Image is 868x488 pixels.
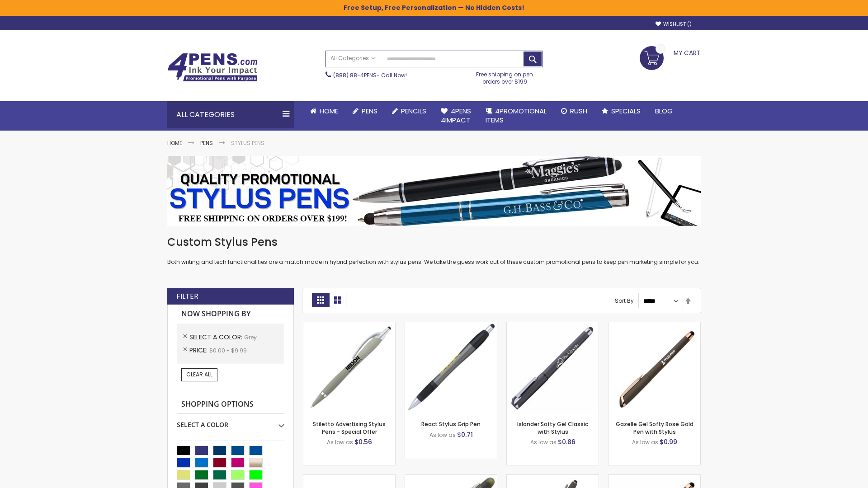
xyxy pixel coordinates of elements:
span: $0.71 [457,430,473,439]
a: Home [303,101,345,121]
a: React Stylus Grip Pen-Grey [405,322,497,329]
img: Stylus Pens [167,156,701,226]
img: Stiletto Advertising Stylus Pens-Grey [303,322,395,414]
span: $0.99 [660,437,677,446]
div: All Categories [167,101,294,128]
img: Gazelle Gel Softy Rose Gold Pen with Stylus-Grey [609,322,700,414]
span: Pens [362,106,377,116]
span: Specials [611,106,641,116]
span: Home [320,106,338,116]
span: Pencils [401,106,426,116]
a: Rush [554,101,594,121]
strong: Filter [176,291,198,301]
span: As low as [327,438,353,446]
span: As low as [429,431,456,439]
a: 4Pens4impact [434,101,478,131]
a: Islander Softy Gel Classic with Stylus [517,420,588,435]
a: Stiletto Advertising Stylus Pens-Grey [303,322,395,329]
div: Both writing and tech functionalities are a match made in hybrid perfection with stylus pens. We ... [167,235,701,266]
strong: Stylus Pens [231,139,264,147]
a: Specials [594,101,648,121]
span: $0.86 [558,437,576,446]
a: React Stylus Grip Pen [421,420,481,428]
div: Free shipping on pen orders over $199 [467,67,543,85]
div: Select A Color [177,414,284,429]
span: Grey [244,333,257,341]
span: As low as [530,438,557,446]
strong: Shopping Options [177,395,284,414]
img: React Stylus Grip Pen-Grey [405,322,497,414]
span: - Call Now! [333,71,407,79]
span: Price [189,346,209,355]
label: Sort By [615,297,634,305]
strong: Now Shopping by [177,305,284,324]
a: Cyber Stylus 0.7mm Fine Point Gel Grip Pen-Grey [303,474,395,482]
img: Islander Softy Gel Classic with Stylus-Grey [507,322,599,414]
span: As low as [632,438,658,446]
a: Home [167,139,182,147]
a: Gazelle Gel Softy Rose Gold Pen with Stylus-Grey [609,322,700,329]
a: Islander Softy Gel Classic with Stylus-Grey [507,322,599,329]
a: All Categories [326,51,380,66]
a: Stiletto Advertising Stylus Pens - Special Offer [313,420,386,435]
span: $0.00 - $9.99 [209,347,247,354]
a: Custom Soft Touch® Metal Pens with Stylus-Grey [507,474,599,482]
h1: Custom Stylus Pens [167,235,701,249]
a: Pens [200,139,213,147]
a: (888) 88-4PENS [333,71,377,79]
span: All Categories [330,55,376,62]
a: Pens [345,101,385,121]
a: Pencils [385,101,434,121]
a: Blog [648,101,680,121]
a: Gazelle Gel Softy Rose Gold Pen with Stylus [616,420,693,435]
a: Souvenir® Jalan Highlighter Stylus Pen Combo-Grey [405,474,497,482]
a: Wishlist [656,21,692,28]
img: 4Pens Custom Pens and Promotional Products [167,53,258,82]
strong: Grid [312,293,329,307]
span: 4Pens 4impact [441,106,471,125]
a: 4PROMOTIONALITEMS [478,101,554,131]
span: 4PROMOTIONAL ITEMS [486,106,547,125]
a: Clear All [181,368,217,381]
span: Rush [570,106,587,116]
span: Select A Color [189,333,244,342]
span: Clear All [186,371,212,378]
span: $0.56 [354,437,372,446]
a: Islander Softy Rose Gold Gel Pen with Stylus-Grey [609,474,700,482]
span: Blog [655,106,673,116]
